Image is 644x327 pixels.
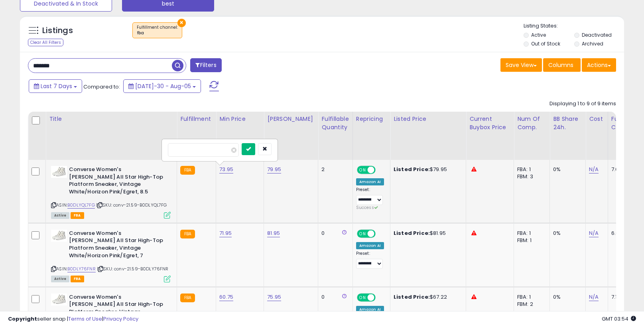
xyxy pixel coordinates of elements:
span: ON [358,167,368,173]
button: [DATE]-30 - Aug-05 [123,79,201,93]
label: Active [531,32,546,38]
label: Deactivated [582,32,612,38]
div: Current Buybox Price [469,115,510,132]
span: 2025-08-14 03:54 GMT [602,315,636,323]
div: ASIN: [51,166,171,218]
a: 75.95 [267,293,281,301]
span: ON [358,230,368,237]
button: Columns [543,58,581,72]
button: Actions [582,58,616,72]
b: Listed Price: [394,293,430,301]
small: FBA [180,166,195,175]
span: | SKU: conv-21.59-B0DLY76FNR [97,266,169,272]
p: Listing States: [524,22,624,30]
a: B0DLYQL7FG [67,202,95,209]
span: OFF [374,167,387,173]
button: Filters [190,58,221,72]
div: FBM: 3 [517,173,544,180]
label: Out of Stock [531,40,560,47]
div: Fulfillment [180,115,213,123]
button: × [177,19,186,27]
span: | SKU: conv-21.59-B0DLYQL7FG [96,202,167,208]
b: Converse Women's [PERSON_NAME] All Star High-Top Platform Sneaker, Vintage White/Horizon Pink/Egr... [69,230,166,261]
b: Converse Women's [PERSON_NAME] All Star High-Top Platform Sneaker, Vintage White/Horizon Pink/Egr... [69,166,166,197]
span: Fulfillment channel : [137,24,178,36]
span: Last 7 Days [41,82,72,90]
a: Privacy Policy [103,315,138,323]
h5: Listings [42,25,73,36]
div: Preset: [356,251,384,269]
span: All listings currently available for purchase on Amazon [51,276,69,282]
div: 2 [321,166,346,173]
div: $67.22 [394,294,460,301]
a: 79.95 [267,165,281,173]
a: 71.95 [219,229,232,237]
img: 31Fe0EIUArL._SL40_.jpg [51,166,67,178]
div: BB Share 24h. [553,115,582,132]
button: Last 7 Days [29,79,82,93]
div: Fulfillment Cost [611,115,642,132]
div: 7.16 [611,294,639,301]
a: 60.75 [219,293,233,301]
div: FBA: 1 [517,294,544,301]
div: FBM: 1 [517,237,544,244]
div: $81.95 [394,230,460,237]
b: Converse Women's [PERSON_NAME] All Star High-Top Platform Sneaker, Vintage White/Horizon Pink/Egr... [69,294,166,325]
a: N/A [589,229,599,237]
b: Listed Price: [394,165,430,173]
div: fba [137,30,178,36]
div: Title [49,115,173,123]
div: 6.62 [611,230,639,237]
div: Amazon AI [356,242,384,249]
span: Columns [548,61,573,69]
img: 31Fe0EIUArL._SL40_.jpg [51,294,67,305]
div: [PERSON_NAME] [267,115,315,123]
div: Cost [589,115,605,123]
div: 7.08 [611,166,639,173]
small: FBA [180,230,195,238]
div: FBM: 2 [517,301,544,308]
div: Repricing [356,115,387,123]
div: 0% [553,166,579,173]
label: Archived [582,40,603,47]
div: $79.95 [394,166,460,173]
a: N/A [589,165,599,173]
b: Listed Price: [394,229,430,237]
div: Listed Price [394,115,463,123]
div: 0 [321,230,346,237]
span: Compared to: [83,83,120,91]
div: Amazon AI [356,178,384,185]
div: FBA: 1 [517,230,544,237]
div: seller snap | | [8,315,138,323]
div: 0% [553,230,579,237]
div: Displaying 1 to 9 of 9 items [549,100,616,108]
a: 81.95 [267,229,280,237]
a: N/A [589,293,599,301]
small: FBA [180,294,195,302]
div: 0% [553,294,579,301]
span: OFF [374,294,387,301]
span: ON [358,294,368,301]
div: 0 [321,294,346,301]
div: Min Price [219,115,260,123]
div: Clear All Filters [28,39,63,46]
strong: Copyright [8,315,37,323]
span: All listings currently available for purchase on Amazon [51,212,69,219]
span: [DATE]-30 - Aug-05 [135,82,191,90]
span: Success [356,205,378,211]
div: Preset: [356,187,384,211]
a: 73.95 [219,165,233,173]
span: FBA [71,276,84,282]
div: Num of Comp. [517,115,546,132]
div: Fulfillable Quantity [321,115,349,132]
div: ASIN: [51,230,171,282]
span: FBA [71,212,84,219]
a: Terms of Use [68,315,102,323]
a: B0DLY76FNR [67,266,96,272]
img: 31Fe0EIUArL._SL40_.jpg [51,230,67,242]
span: OFF [374,230,387,237]
button: Save View [500,58,542,72]
div: FBA: 1 [517,166,544,173]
